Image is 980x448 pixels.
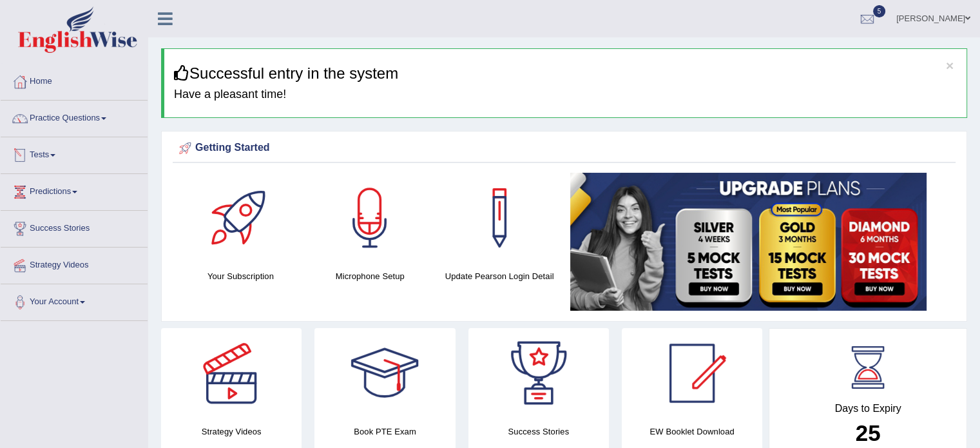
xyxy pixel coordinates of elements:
[1,101,148,133] a: Practice Questions
[174,88,957,101] h4: Have a pleasant time!
[1,64,148,96] a: Home
[161,425,302,438] h4: Strategy Videos
[174,65,957,82] h3: Successful entry in the system
[468,425,609,438] h4: Success Stories
[312,269,428,283] h4: Microphone Setup
[182,269,299,283] h4: Your Subscription
[570,173,927,311] img: small5.jpg
[176,139,952,158] div: Getting Started
[1,174,148,206] a: Predictions
[873,5,886,17] span: 5
[622,425,762,438] h4: EW Booklet Download
[856,420,881,445] b: 25
[1,137,148,170] a: Tests
[946,59,954,72] button: ×
[783,403,952,414] h4: Days to Expiry
[1,248,148,280] a: Strategy Videos
[1,284,148,317] a: Your Account
[314,425,455,438] h4: Book PTE Exam
[1,211,148,243] a: Success Stories
[441,269,558,283] h4: Update Pearson Login Detail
